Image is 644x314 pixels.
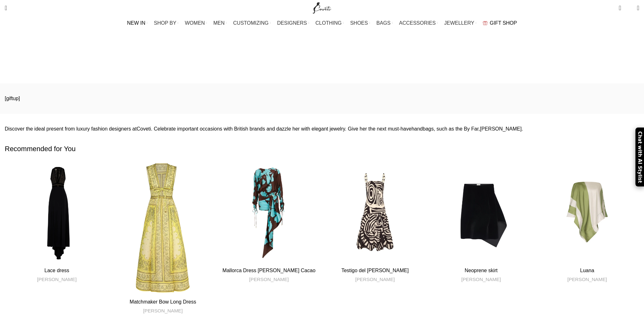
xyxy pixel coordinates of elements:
a: Testigo del Alma [323,160,427,264]
span: MEN [214,20,225,26]
a: [PERSON_NAME] [37,276,77,283]
span: 0 [627,6,632,11]
span: DESIGNERS [277,20,307,26]
h1: Gift Shop [293,36,351,53]
a: Home [301,58,314,63]
a: NEW IN [127,17,148,29]
a: [PERSON_NAME] [567,276,607,283]
span: JEWELLERY [444,20,474,26]
a: WOMEN [185,17,207,29]
a: BAGS [376,17,392,29]
a: Neoprene skirt [465,268,498,273]
a: DESIGNERS [277,17,309,29]
a: [PERSON_NAME]. [480,126,523,131]
span: ACCESSORIES [399,20,436,26]
span: 0 [619,3,624,8]
a: Matchmaker Bow Long Dress [130,299,196,304]
a: Testigo del [PERSON_NAME] [341,268,409,273]
a: Mallorca Dress Celeste Cacao [217,160,321,264]
a: handbags [411,126,434,131]
a: [PERSON_NAME] [143,307,183,314]
span: CLOTHING [316,20,342,26]
a: Lace dress [44,268,69,273]
a: Coveti [137,126,151,131]
p: Discover the ideal present from luxury fashion designers at . Celebrate important occasions with ... [5,125,639,133]
a: Site logo [311,5,333,10]
div: Main navigation [2,17,642,29]
span: SHOES [350,20,368,26]
a: [PERSON_NAME] [249,276,289,283]
p: [giftup] [5,94,639,103]
a: GIFT SHOP [483,17,517,29]
span: NEW IN [127,20,145,26]
a: JEWELLERY [444,17,476,29]
span: WOMEN [185,20,205,26]
a: Mallorca Dress [PERSON_NAME] Cacao [222,268,315,273]
span: BAGS [376,20,390,26]
a: SHOP BY [154,17,179,29]
span: Recommended for You [5,144,76,154]
a: [PERSON_NAME] [355,276,395,283]
span: GIFT SHOP [490,20,517,26]
span: Gift Shop [321,58,343,63]
a: Neoprene skirt [429,160,533,264]
a: Lace dress [5,160,109,264]
span: SHOP BY [154,20,176,26]
a: Search [2,2,10,14]
img: GiftBag [483,21,488,25]
a: SHOES [350,17,370,29]
div: My Wishlist [626,2,632,14]
a: 0 [615,2,624,14]
a: MEN [214,17,227,29]
a: Luana [535,160,639,264]
a: CLOTHING [316,17,344,29]
a: Matchmaker Bow Long Dress [111,160,215,295]
a: ACCESSORIES [399,17,438,29]
a: [PERSON_NAME] [461,276,501,283]
a: CUSTOMIZING [233,17,271,29]
a: Luana [580,268,594,273]
span: CUSTOMIZING [233,20,269,26]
